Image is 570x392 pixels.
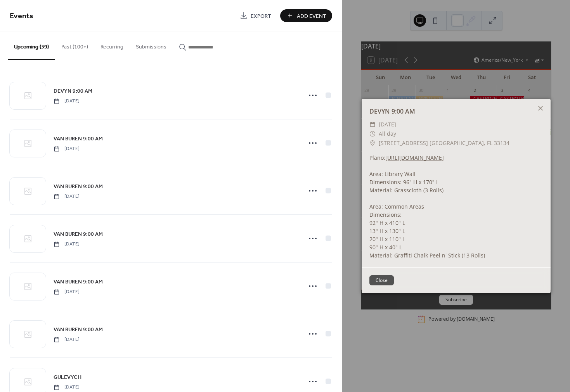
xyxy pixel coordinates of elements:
[369,120,376,129] div: ​
[362,154,551,259] div: Plano: Area: Library Wall Dimensions: 96" H x 170" L Material: Grasscloth (3 Rolls) Area: Common ...
[54,384,80,391] span: [DATE]
[379,129,396,138] span: All day
[234,9,277,22] a: Export
[54,336,80,343] span: [DATE]
[54,230,103,238] a: VAN BUREN 9:00 AM
[54,182,103,191] a: VAN BUREN 9:00 AM
[54,230,103,238] span: VAN BUREN 9:00 AM
[10,9,33,24] span: Events
[54,193,80,200] span: [DATE]
[54,278,103,286] span: VAN BUREN 9:00 AM
[379,138,509,148] span: [STREET_ADDRESS] [GEOGRAPHIC_DATA], FL 33134
[54,326,103,334] span: VAN BUREN 9:00 AM
[369,129,376,138] div: ​
[54,373,81,382] span: GULEVYCH
[280,9,332,22] button: Add Event
[54,241,80,248] span: [DATE]
[8,31,55,60] button: Upcoming (39)
[130,31,173,59] button: Submissions
[54,325,103,334] a: VAN BUREN 9:00 AM
[54,373,81,382] a: GULEVYCH
[54,134,103,143] a: VAN BUREN 9:00 AM
[54,98,80,105] span: [DATE]
[369,275,394,285] button: Close
[54,277,103,286] a: VAN BUREN 9:00 AM
[54,87,92,95] span: DEVYN 9:00 AM
[385,154,444,161] a: [URL][DOMAIN_NAME]
[379,120,396,129] span: [DATE]
[362,107,551,116] div: DEVYN 9:00 AM
[54,86,92,95] a: DEVYN 9:00 AM
[297,12,326,20] span: Add Event
[54,135,103,143] span: VAN BUREN 9:00 AM
[54,145,80,152] span: [DATE]
[94,31,130,59] button: Recurring
[54,183,103,191] span: VAN BUREN 9:00 AM
[55,31,94,59] button: Past (100+)
[54,288,80,295] span: [DATE]
[369,138,376,148] div: ​
[251,12,271,20] span: Export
